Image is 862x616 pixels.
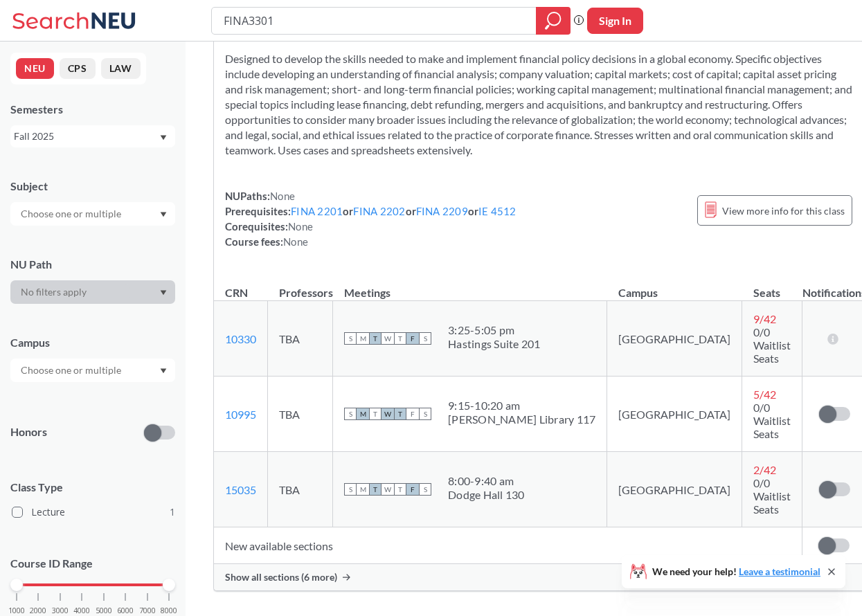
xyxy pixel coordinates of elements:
[288,220,313,233] span: None
[101,58,141,79] button: LAW
[270,190,295,202] span: None
[222,9,526,33] input: Class, professor, course number, "phrase"
[344,408,357,420] span: S
[652,567,820,577] span: We need your help!
[448,474,525,488] div: 8:00 - 9:40 am
[268,377,333,452] td: TBA
[448,488,525,502] div: Dodge Hall 130
[333,271,607,301] th: Meetings
[419,483,431,496] span: S
[10,359,175,382] div: Dropdown arrow
[60,58,96,79] button: CPS
[10,424,47,440] p: Honors
[394,332,406,345] span: T
[607,301,742,377] td: [GEOGRAPHIC_DATA]
[742,271,802,301] th: Seats
[10,179,175,194] div: Subject
[14,362,130,379] input: Choose one or multiple
[139,607,156,615] span: 7000
[225,571,337,583] span: Show all sections (6 more)
[344,332,357,345] span: S
[739,565,820,577] a: Leave a testimonial
[753,401,791,440] span: 0/0 Waitlist Seats
[394,483,406,496] span: T
[161,607,177,615] span: 8000
[117,607,134,615] span: 6000
[225,408,256,421] a: 10995
[381,483,394,496] span: W
[607,271,742,301] th: Campus
[753,463,776,476] span: 2 / 42
[30,607,46,615] span: 2000
[381,332,394,345] span: W
[448,337,541,351] div: Hastings Suite 201
[448,323,541,337] div: 3:25 - 5:05 pm
[344,483,357,496] span: S
[12,503,175,521] label: Lecture
[10,125,175,147] div: Fall 2025Dropdown arrow
[10,202,175,226] div: Dropdown arrow
[10,335,175,350] div: Campus
[160,135,167,141] svg: Dropdown arrow
[160,368,167,374] svg: Dropdown arrow
[357,483,369,496] span: M
[160,212,167,217] svg: Dropdown arrow
[406,332,419,345] span: F
[381,408,394,420] span: W
[406,408,419,420] span: F
[416,205,468,217] a: FINA 2209
[353,205,405,217] a: FINA 2202
[14,206,130,222] input: Choose one or multiple
[10,280,175,304] div: Dropdown arrow
[291,205,343,217] a: FINA 2201
[406,483,419,496] span: F
[448,413,595,426] div: [PERSON_NAME] Library 117
[268,452,333,527] td: TBA
[607,452,742,527] td: [GEOGRAPHIC_DATA]
[96,607,112,615] span: 5000
[419,408,431,420] span: S
[545,11,562,30] svg: magnifying glass
[587,8,643,34] button: Sign In
[225,188,517,249] div: NUPaths: Prerequisites: or or or Corequisites: Course fees:
[16,58,54,79] button: NEU
[268,271,333,301] th: Professors
[73,607,90,615] span: 4000
[170,505,175,520] span: 1
[225,332,256,345] a: 10330
[369,408,381,420] span: T
[283,235,308,248] span: None
[357,332,369,345] span: M
[753,325,791,365] span: 0/0 Waitlist Seats
[225,51,855,158] section: Designed to develop the skills needed to make and implement financial policy decisions in a globa...
[225,483,256,496] a: 15035
[52,607,69,615] span: 3000
[369,332,381,345] span: T
[722,202,845,219] span: View more info for this class
[8,607,25,615] span: 1000
[10,556,175,572] p: Course ID Range
[225,285,248,300] div: CRN
[357,408,369,420] span: M
[753,312,776,325] span: 9 / 42
[536,7,571,35] div: magnifying glass
[214,527,802,564] td: New available sections
[369,483,381,496] span: T
[607,377,742,452] td: [GEOGRAPHIC_DATA]
[394,408,406,420] span: T
[10,480,175,495] span: Class Type
[160,290,167,296] svg: Dropdown arrow
[419,332,431,345] span: S
[14,129,159,144] div: Fall 2025
[478,205,517,217] a: IE 4512
[10,102,175,117] div: Semesters
[753,388,776,401] span: 5 / 42
[10,257,175,272] div: NU Path
[753,476,791,516] span: 0/0 Waitlist Seats
[268,301,333,377] td: TBA
[448,399,595,413] div: 9:15 - 10:20 am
